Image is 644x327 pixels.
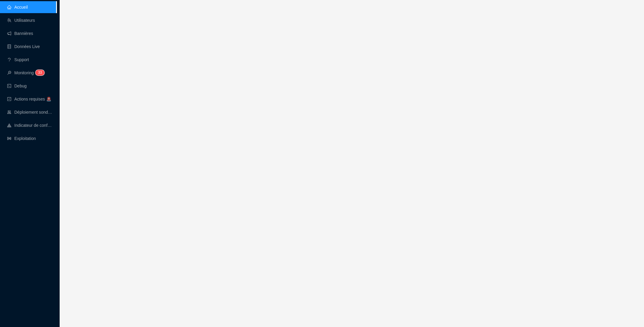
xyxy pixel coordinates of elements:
[7,5,28,10] a: homeAccueil
[7,123,52,128] a: heat-mapIndicateur de confort
[7,84,27,88] a: codeDebug
[7,70,43,75] a: monitorMonitoring33
[14,97,51,101] span: Actions requises 🚨
[7,97,11,101] span: check-square
[7,31,33,36] a: notificationBannières
[40,70,42,75] span: 3
[7,57,29,62] a: questionSupport
[35,70,44,75] sup: 33
[7,18,35,23] a: teamUtilisateurs
[7,44,40,49] a: databaseDonnées Live
[38,70,40,75] span: 3
[7,110,52,115] a: clusterDéploiement sondes
[7,136,36,141] a: slidersExploitation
